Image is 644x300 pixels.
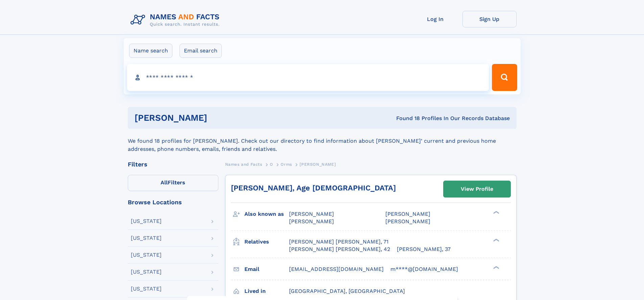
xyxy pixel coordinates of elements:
[302,115,510,122] div: Found 18 Profiles In Our Records Database
[281,160,292,168] a: Orms
[128,199,218,205] div: Browse Locations
[127,64,489,91] input: search input
[462,11,517,27] a: Sign Up
[444,181,510,197] a: View Profile
[161,179,168,186] span: All
[289,238,388,246] a: [PERSON_NAME] [PERSON_NAME], 71
[270,162,273,167] span: O
[135,114,302,122] h1: [PERSON_NAME]
[244,208,289,220] h3: Also known as
[131,218,162,224] div: [US_STATE]
[492,210,500,215] div: ❯
[128,129,517,153] div: We found 18 profiles for [PERSON_NAME]. Check out our directory to find information about [PERSON...
[300,162,336,167] span: [PERSON_NAME]
[225,160,262,168] a: Names and Facts
[492,238,500,242] div: ❯
[131,286,162,292] div: [US_STATE]
[281,162,292,167] span: Orms
[244,263,289,275] h3: Email
[180,44,222,58] label: Email search
[131,235,162,241] div: [US_STATE]
[129,44,172,58] label: Name search
[492,265,500,270] div: ❯
[131,252,162,258] div: [US_STATE]
[231,184,396,192] a: [PERSON_NAME], Age [DEMOGRAPHIC_DATA]
[128,161,218,167] div: Filters
[397,246,451,253] a: [PERSON_NAME], 37
[289,218,334,225] span: [PERSON_NAME]
[461,181,493,197] div: View Profile
[289,266,384,272] span: [EMAIL_ADDRESS][DOMAIN_NAME]
[385,211,430,217] span: [PERSON_NAME]
[408,11,462,27] a: Log In
[289,246,390,253] a: [PERSON_NAME] [PERSON_NAME], 42
[131,269,162,275] div: [US_STATE]
[128,11,225,29] img: Logo Names and Facts
[128,175,218,191] label: Filters
[244,285,289,297] h3: Lived in
[244,236,289,248] h3: Relatives
[385,218,430,225] span: [PERSON_NAME]
[270,160,273,168] a: O
[289,211,334,217] span: [PERSON_NAME]
[492,64,517,91] button: Search Button
[289,288,405,294] span: [GEOGRAPHIC_DATA], [GEOGRAPHIC_DATA]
